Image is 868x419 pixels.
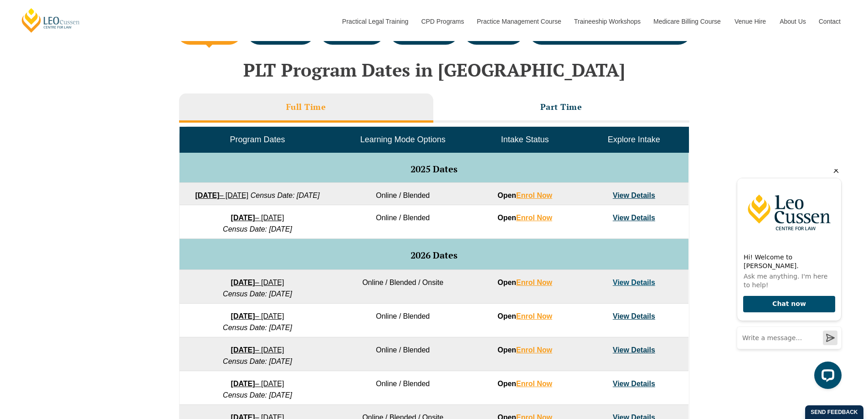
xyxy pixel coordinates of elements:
[414,2,470,41] a: CPD Programs
[195,191,219,199] strong: [DATE]
[223,225,292,233] em: Census Date: [DATE]
[498,279,552,286] strong: Open
[501,135,549,144] span: Intake Status
[231,214,284,222] a: [DATE]– [DATE]
[498,346,552,354] strong: Open
[613,191,655,199] a: View Details
[335,2,415,41] a: Practical Legal Training
[195,191,248,199] a: [DATE]– [DATE]
[470,2,567,41] a: Practice Management Course
[14,103,105,120] p: Ask me anything. I'm here to help!
[773,2,812,41] a: About Us
[608,135,660,144] span: Explore Intake
[567,2,647,41] a: Traineeship Workshops
[647,2,728,41] a: Medicare Billing Course
[223,391,292,399] em: Census Date: [DATE]
[8,9,112,78] img: Leo Cussen Centre for Law
[223,290,292,298] em: Census Date: [DATE]
[498,312,552,320] strong: Open
[498,380,552,388] strong: Open
[93,161,108,176] button: Send a message
[286,102,326,112] h3: Full Time
[231,214,255,222] strong: [DATE]
[516,191,552,199] a: Enrol Now
[231,346,284,354] a: [DATE]– [DATE]
[516,279,552,286] a: Enrol Now
[411,163,457,175] span: 2025 Dates
[230,135,285,144] span: Program Dates
[516,346,552,354] a: Enrol Now
[223,357,292,365] em: Census Date: [DATE]
[8,158,112,180] input: Write a message…
[335,270,470,304] td: Online / Blended / Onsite
[231,312,284,320] a: [DATE]– [DATE]
[411,249,457,261] span: 2026 Dates
[231,380,284,388] a: [DATE]– [DATE]
[14,84,105,101] h2: Hi! Welcome to [PERSON_NAME].
[335,371,470,405] td: Online / Blended
[335,304,470,337] td: Online / Blended
[613,279,655,286] a: View Details
[613,312,655,320] a: View Details
[21,7,81,33] a: [PERSON_NAME] Centre for Law
[360,135,446,144] span: Learning Mode Options
[231,279,284,286] a: [DATE]– [DATE]
[729,169,845,396] iframe: LiveChat chat widget
[812,2,847,41] a: Contact
[175,60,694,80] h2: PLT Program Dates in [GEOGRAPHIC_DATA]
[613,214,655,222] a: View Details
[231,380,255,388] strong: [DATE]
[231,279,255,286] strong: [DATE]
[14,127,106,144] button: Chat now
[613,380,655,388] a: View Details
[540,102,582,112] h3: Part Time
[251,191,320,199] em: Census Date: [DATE]
[231,346,255,354] strong: [DATE]
[516,380,552,388] a: Enrol Now
[85,192,112,220] button: Open LiveChat chat widget
[335,183,470,205] td: Online / Blended
[498,214,552,222] strong: Open
[335,205,470,239] td: Online / Blended
[223,324,292,331] em: Census Date: [DATE]
[728,2,773,41] a: Venue Hire
[516,214,552,222] a: Enrol Now
[231,312,255,320] strong: [DATE]
[516,312,552,320] a: Enrol Now
[613,346,655,354] a: View Details
[335,337,470,371] td: Online / Blended
[498,191,552,199] strong: Open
